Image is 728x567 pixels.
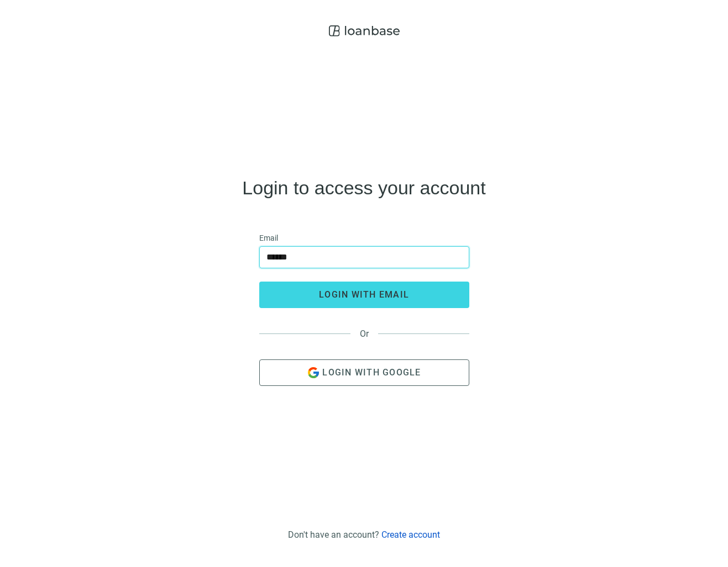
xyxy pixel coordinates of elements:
span: login with email [319,289,409,300]
span: Email [259,232,278,244]
h4: Login to access your account [242,179,485,197]
div: Don't have an account? [288,529,440,540]
button: Login with Google [259,359,469,386]
a: Create account [381,529,440,540]
span: Or [350,328,378,339]
button: login with email [259,282,469,308]
span: Login with Google [322,367,421,378]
